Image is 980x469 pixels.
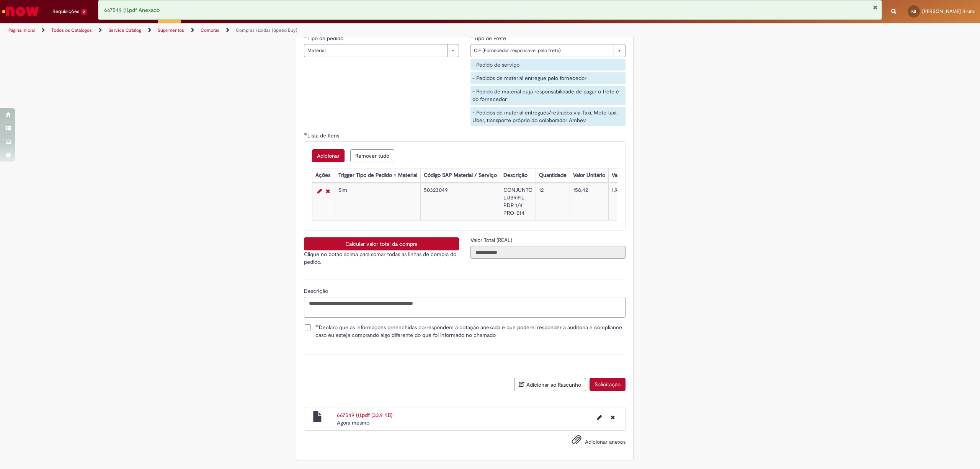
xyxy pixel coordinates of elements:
label: Somente leitura - Valor Total (REAL) [470,236,514,244]
td: Sim [335,183,420,221]
a: Página inicial [8,27,35,33]
div: - Pedido de material cuja responsabilidade de pagar o frete é do fornecedor [470,86,626,105]
span: 2 [81,9,87,15]
span: Tipo de pedido [307,35,345,42]
span: Adicionar anexos [585,438,626,445]
span: Tipo de Frete [474,35,508,42]
span: 667549 (1).pdf Anexado [104,7,160,13]
th: Quantidade [536,168,570,183]
img: ServiceNow [1,4,40,19]
a: Todos os Catálogos [51,27,92,33]
a: Suprimentos [158,27,184,33]
span: Agora mesmo [337,419,369,426]
a: 667549 (1).pdf (33.9 KB) [337,412,392,418]
button: Remove all rows for Lista de Itens [350,149,394,162]
th: Ações [312,168,335,183]
span: CIF (Fornecedor responsável pelo frete) [474,44,610,57]
div: - Pedidos de material entregue pelo fornecedor [470,72,626,84]
time: 01/10/2025 10:32:09 [337,419,369,426]
a: Service Catalog [108,27,141,33]
span: Requisições [52,8,79,15]
span: Obrigatório Preenchido [315,324,319,327]
a: Compras [201,27,219,33]
button: Add a row for Lista de Itens [312,149,345,162]
span: Declaro que as informações preenchidas correspondem a cotação anexada e que poderei responder a a... [315,324,626,339]
td: 50323049 [420,183,500,221]
ul: Trilhas de página [6,23,648,38]
th: Valor Total Moeda [608,168,657,183]
span: Material [307,44,443,57]
div: - Pedidos de material entregues/retirados via Taxi, Moto taxi, Uber, transporte próprio do colabo... [470,107,626,126]
button: Calcular valor total da compra [304,237,459,250]
th: Descrição [500,168,536,183]
button: Editar nome de arquivo 667549 (1).pdf [593,411,606,423]
td: CONJUNTO LUBRIFIL PDR 1/4" PRO-014 [500,183,536,221]
span: Descrição [304,288,330,294]
p: Clique no botão acima para somar todas as linhas de compra do pedido. [304,250,459,266]
button: Excluir 667549 (1).pdf [606,411,619,423]
button: Adicionar anexos [570,433,583,450]
span: Obrigatório Preenchido [304,132,307,136]
span: Somente leitura - Valor Total (REAL) [470,237,514,243]
th: Valor Unitário [570,168,608,183]
div: - Pedido de serviço [470,59,626,70]
span: [PERSON_NAME] Brum [922,8,974,15]
th: Trigger Tipo de Pedido = Material [335,168,420,183]
a: Compras rápidas (Speed Buy) [236,27,297,33]
button: Adicionar ao Rascunho [514,378,586,391]
button: Fechar Notificação [873,4,878,10]
a: Remover linha 1 [324,186,332,196]
span: KB [911,9,916,14]
td: 158,42 [570,183,608,221]
span: Lista de Itens [307,132,341,139]
td: 12 [536,183,570,221]
textarea: Descrição [304,297,626,318]
input: Valor Total (REAL) [470,246,626,259]
td: 1.901,04 [608,183,657,221]
th: Código SAP Material / Serviço [420,168,500,183]
a: Editar Linha 1 [315,186,324,196]
button: Solicitação [590,378,626,391]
